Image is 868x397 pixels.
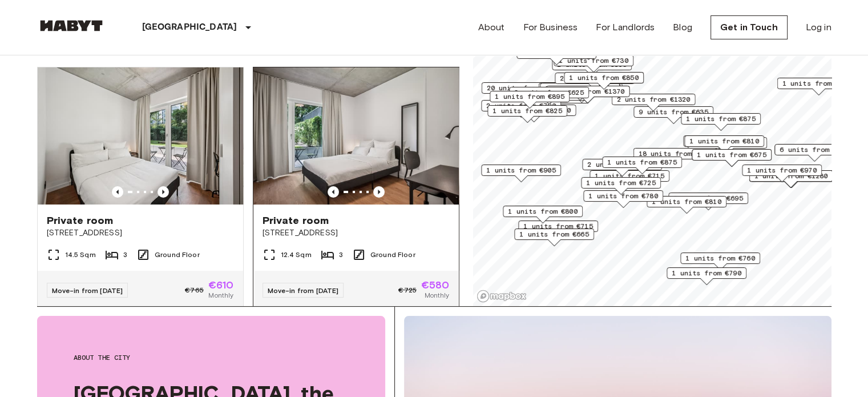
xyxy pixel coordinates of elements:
span: €580 [421,280,450,290]
div: Map marker [582,159,662,177]
div: Map marker [540,83,620,101]
div: Map marker [546,86,629,103]
span: Move-in from [DATE] [268,286,339,295]
div: Map marker [602,157,682,174]
span: 1 units from €665 [519,229,589,239]
div: Map marker [481,165,561,182]
a: Marketing picture of unit DE-01-259-004-01QPrevious imagePrevious imagePrivate room[STREET_ADDRES... [37,67,244,310]
a: For Business [523,21,578,34]
button: Previous image [112,186,123,198]
div: Map marker [683,135,763,153]
span: 2 units from €625 [514,87,584,98]
div: Map marker [492,105,576,122]
button: Previous image [158,186,169,198]
span: 1 units from €895 [495,91,564,102]
span: 1 units from €850 [569,73,639,83]
div: Map marker [487,105,567,123]
span: Monthly [424,290,449,300]
span: 1 units from €715 [595,171,664,181]
img: Marketing picture of unit DE-01-259-004-03Q [253,67,459,204]
span: 9 units from €635 [639,107,708,117]
a: Blog [673,21,692,34]
div: Map marker [692,149,772,167]
div: Map marker [555,73,635,90]
div: Map marker [583,190,663,208]
span: 1 units from €675 [697,150,766,160]
img: Habyt [37,20,106,31]
button: Previous image [373,186,385,198]
div: Map marker [680,252,760,270]
div: Map marker [633,148,717,166]
span: €765 [185,285,204,295]
a: Get in Touch [710,15,788,39]
button: Previous image [328,186,339,198]
span: 1 units from €1150 [497,105,571,115]
div: Map marker [687,137,767,155]
div: Map marker [516,47,596,65]
div: Map marker [481,82,565,100]
a: Log in [806,21,831,34]
span: [STREET_ADDRESS] [263,227,450,239]
img: Marketing picture of unit DE-01-259-004-01Q [38,67,243,204]
span: 1 units from €810 [652,197,721,207]
a: About [478,21,505,34]
div: Map marker [538,83,622,101]
span: 3 [123,250,127,260]
span: 1 units from €760 [685,253,755,263]
span: 1 units from €800 [508,206,578,216]
div: Map marker [777,78,861,95]
span: 1 units from €780 [588,191,658,201]
span: Private room [263,214,329,227]
span: 1 units from €1280 [754,171,827,181]
span: About the city [74,352,349,363]
span: Private room [47,214,114,227]
span: 1 units from €730 [559,55,628,66]
span: 12.4 Sqm [281,250,312,260]
div: Map marker [667,267,746,285]
span: 20 units from €655 [486,83,560,93]
span: 2 units from €865 [587,159,657,170]
span: €610 [208,280,234,290]
span: 1 units from €1100 [782,78,855,89]
div: Map marker [684,135,764,153]
div: Map marker [742,165,822,182]
div: Map marker [490,91,570,109]
span: 2 units from €1320 [616,94,690,105]
span: 2 units from €790 [486,101,556,111]
span: 3 units from €655 [545,83,615,94]
div: Map marker [590,170,669,188]
span: 1 units from €790 [672,268,741,278]
div: Map marker [503,206,583,223]
a: For Landlords [596,21,655,34]
span: [STREET_ADDRESS] [47,227,234,239]
span: 1 units from €725 [586,178,656,188]
span: 1 units from €1370 [551,86,624,97]
div: Map marker [518,220,598,238]
a: Mapbox logo [477,290,527,303]
span: 2 units from €695 [673,193,743,203]
span: €725 [398,285,417,295]
p: [GEOGRAPHIC_DATA] [142,21,237,34]
span: Monthly [208,290,233,300]
div: Map marker [564,72,644,90]
span: Move-in from [DATE] [52,286,123,295]
div: Map marker [481,100,561,118]
a: Marketing picture of unit DE-01-259-004-03QPrevious imagePrevious imagePrivate room[STREET_ADDRES... [253,67,459,310]
div: Map marker [633,106,713,124]
span: Ground Floor [155,250,200,260]
span: 1 units from €810 [689,136,759,146]
div: Map marker [554,55,633,73]
div: Map marker [611,94,695,111]
div: Map marker [681,113,761,131]
span: 1 units from €875 [607,157,677,167]
span: 1 units from €970 [747,165,817,175]
div: Map marker [774,144,854,162]
div: Map marker [552,59,632,77]
div: Map marker [647,196,726,214]
span: 1 units from €905 [486,165,556,175]
span: 1 units from €715 [523,221,593,231]
span: 2 units from €655 [560,73,629,83]
div: Map marker [514,228,594,246]
span: 1 units from €825 [492,106,562,116]
div: Map marker [509,87,589,105]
